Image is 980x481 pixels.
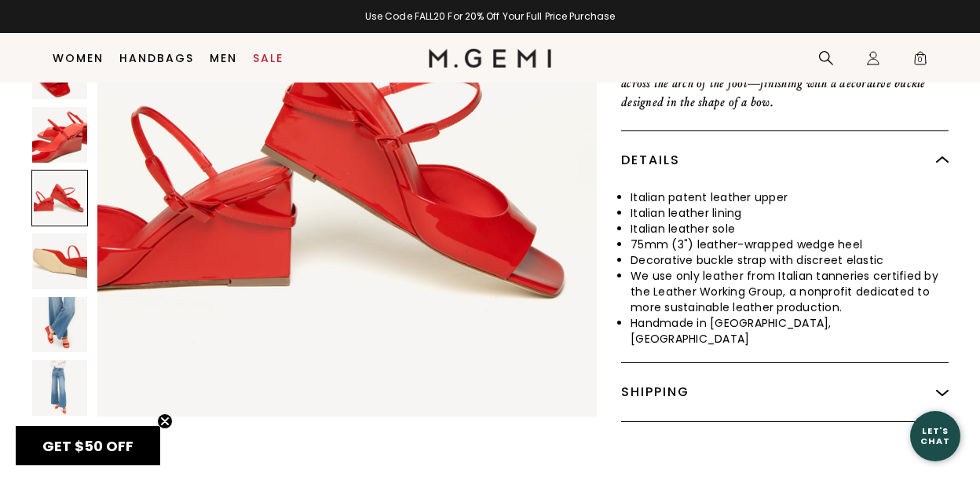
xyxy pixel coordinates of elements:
[429,49,552,68] img: M.Gemi
[631,189,949,205] li: Italian patent leather upper
[631,237,949,252] li: 75mm (3") leather-wrapped wedge heel
[631,268,949,315] li: We use only leather from Italian tanneries certified by the Leather Working Group, a nonprofit de...
[32,233,87,288] img: The Enrica
[631,221,949,237] li: Italian leather sole
[157,413,173,429] button: Close teaser
[42,436,133,456] span: GET $50 OFF
[32,360,87,415] img: The Enrica
[621,131,949,189] div: Details
[119,52,194,64] a: Handbags
[32,297,87,352] img: The Enrica
[32,107,87,162] img: The Enrica
[912,53,928,69] span: 0
[53,52,104,64] a: Women
[631,315,949,347] li: Handmade in [GEOGRAPHIC_DATA], [GEOGRAPHIC_DATA]
[631,205,949,221] li: Italian leather lining
[631,252,949,268] li: Decorative buckle strap with discreet elastic
[621,363,949,421] div: Shipping
[910,426,960,446] div: Let's Chat
[16,426,160,465] div: GET $50 OFFClose teaser
[253,52,283,64] a: Sale
[210,52,237,64] a: Men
